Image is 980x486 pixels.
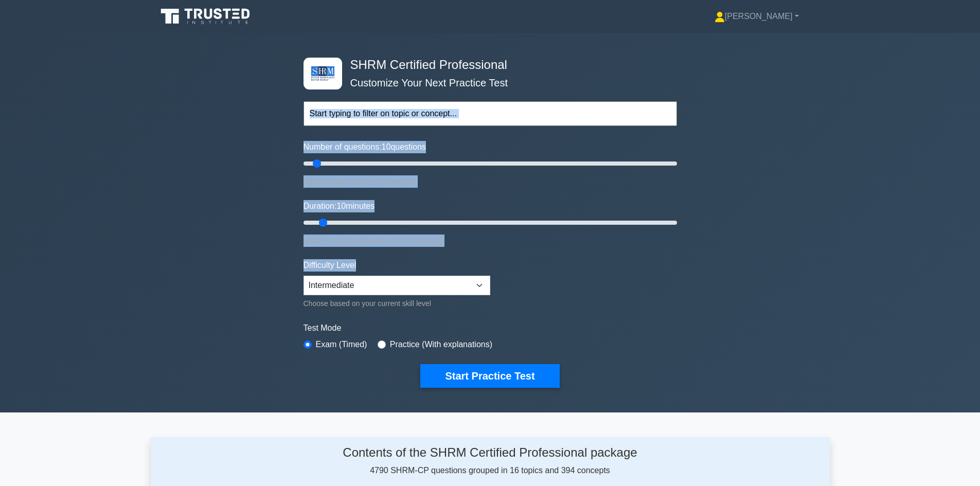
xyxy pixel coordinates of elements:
[304,297,490,310] div: Choose based on your current skill level
[304,200,375,212] label: Duration: minutes
[304,259,357,272] label: Difficulty Level
[304,141,426,153] label: Number of questions: questions
[248,445,733,460] h4: Contents of the SHRM Certified Professional package
[336,202,346,210] span: 10
[382,142,391,151] span: 10
[248,445,733,477] div: 4790 SHRM-CP questions grouped in 16 topics and 394 concepts
[690,6,824,27] a: [PERSON_NAME]
[316,338,367,351] label: Exam (Timed)
[420,364,559,388] button: Start Practice Test
[304,175,677,188] div: Slide to adjust number of questions
[390,338,492,351] label: Practice (With explanations)
[346,58,627,73] h4: SHRM Certified Professional
[304,101,677,126] input: Start typing to filter on topic or concept...
[304,322,677,334] label: Test Mode
[304,235,677,247] div: Slide to adjust test duration (5-120 minutes)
